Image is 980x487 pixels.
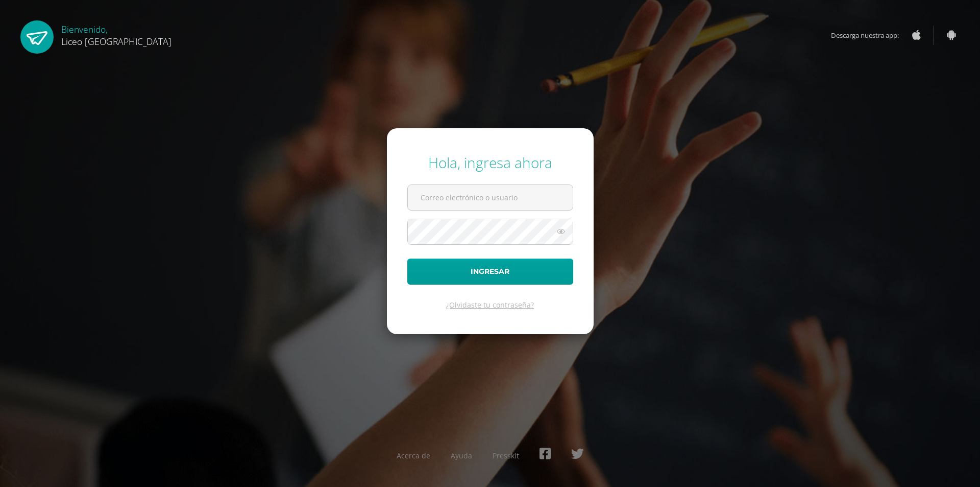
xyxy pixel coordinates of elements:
[61,35,171,48] span: Liceo [GEOGRAPHIC_DATA]
[397,451,430,460] a: Acerca de
[493,451,519,460] a: Presskit
[831,26,909,45] span: Descarga nuestra app:
[408,185,573,210] input: Correo electrónico o usuario
[61,20,171,48] div: Bienvenido,
[451,451,472,460] a: Ayuda
[446,300,534,310] a: ¿Olvidaste tu contraseña?
[407,259,573,285] button: Ingresar
[407,153,573,172] div: Hola, ingresa ahora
